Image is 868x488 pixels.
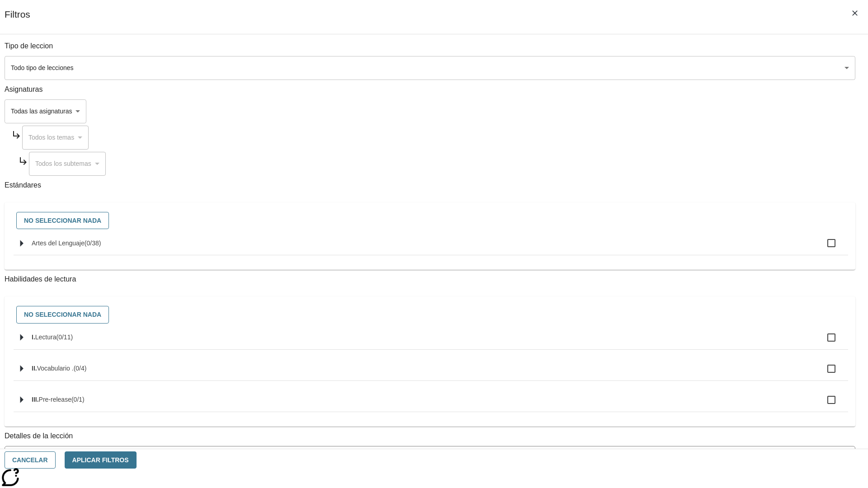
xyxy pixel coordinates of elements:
div: Seleccione una Asignatura [5,99,86,123]
span: II. [32,365,37,372]
ul: Seleccione estándares [14,231,848,263]
span: Vocabulario . [37,365,74,372]
button: Cancelar [5,451,56,469]
div: Seleccione un tipo de lección [5,56,855,80]
ul: Seleccione habilidades [14,326,848,419]
span: 0 estándares seleccionados/11 estándares en grupo [56,333,73,341]
p: Tipo de leccion [5,41,855,52]
div: Seleccione habilidades [12,304,848,326]
p: Detalles de la lección [5,431,855,441]
div: Seleccione una Asignatura [22,126,89,150]
span: 0 estándares seleccionados/38 estándares en grupo [85,239,101,247]
span: Pre-release [39,396,71,403]
p: Estándares [5,180,855,191]
span: 0 estándares seleccionados/4 estándares en grupo [74,365,87,372]
span: III. [32,396,39,403]
span: I. [32,333,35,341]
div: La Actividad cubre los factores a considerar para el ajuste automático del lexile [5,446,855,466]
span: Artes del Lenguaje [32,239,85,247]
div: Seleccione una Asignatura [29,152,106,176]
p: Asignaturas [5,84,855,95]
h1: Filtros [5,9,30,34]
button: Cerrar los filtros del Menú lateral [845,4,864,23]
span: 0 estándares seleccionados/1 estándares en grupo [71,396,85,403]
button: No seleccionar nada [16,306,109,324]
div: Seleccione estándares [12,210,848,232]
button: No seleccionar nada [16,212,109,230]
button: Aplicar Filtros [65,451,137,469]
span: Lectura [35,333,57,341]
p: Habilidades de lectura [5,274,855,285]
